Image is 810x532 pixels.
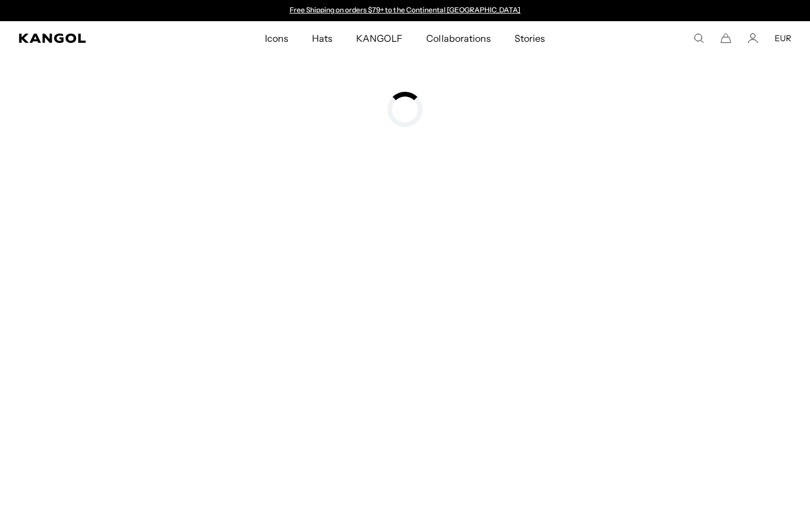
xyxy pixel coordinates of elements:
a: Hats [300,21,344,55]
button: Cart [721,33,731,44]
span: KANGOLF [356,21,403,55]
a: Collaborations [414,21,502,55]
span: Hats [312,21,333,55]
a: Free Shipping on orders $79+ to the Continental [GEOGRAPHIC_DATA] [290,5,521,14]
a: Stories [503,21,557,55]
div: 1 of 2 [284,6,526,15]
summary: Search here [693,33,704,44]
a: Account [748,33,758,44]
a: Icons [253,21,300,55]
span: Icons [265,21,288,55]
a: KANGOLF [344,21,414,55]
button: EUR [775,33,791,44]
slideshow-component: Announcement bar [284,6,526,15]
a: Kangol [19,34,175,43]
div: Announcement [284,6,526,15]
span: Collaborations [426,21,490,55]
span: Stories [514,21,545,55]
